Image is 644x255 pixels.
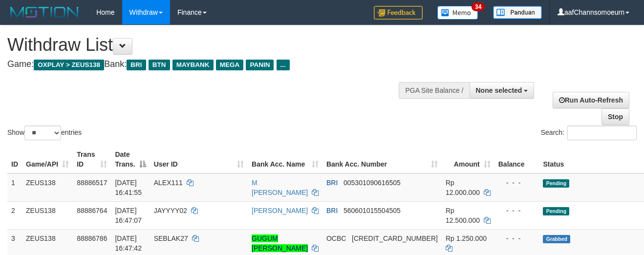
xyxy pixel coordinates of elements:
[252,207,308,214] a: [PERSON_NAME]
[127,60,146,70] span: BRI
[7,173,22,202] td: 1
[494,146,539,173] th: Balance
[498,178,536,188] div: - - -
[498,206,536,215] div: - - -
[476,86,522,94] span: None selected
[470,82,535,99] button: None selected
[115,207,142,224] span: [DATE] 16:47:07
[73,146,111,173] th: Trans ID: activate to sort column ascending
[493,6,542,19] img: panduan.png
[7,35,420,55] h1: Withdraw List
[343,207,401,214] span: Copy 560601015504505 to clipboard
[115,234,142,252] span: [DATE] 16:47:42
[7,201,22,229] td: 2
[248,146,322,173] th: Bank Acc. Name: activate to sort column ascending
[22,201,73,229] td: ZEUS138
[543,235,570,243] span: Grabbed
[543,207,569,215] span: Pending
[77,179,107,187] span: 88886517
[111,146,150,173] th: Date Trans.: activate to sort column descending
[352,234,438,242] span: Copy 693817527163 to clipboard
[541,126,637,140] label: Search:
[543,179,569,188] span: Pending
[277,60,290,70] span: ...
[7,126,82,140] label: Show entries
[374,6,423,20] img: Feedback.jpg
[216,60,244,70] span: MEGA
[343,179,401,187] span: Copy 005301090616505 to clipboard
[567,126,637,140] input: Search:
[7,5,82,20] img: MOTION_logo.png
[7,146,22,173] th: ID
[326,207,338,214] span: BRI
[149,60,170,70] span: BTN
[326,234,346,242] span: OCBC
[34,60,104,70] span: OXPLAY > ZEUS138
[442,146,494,173] th: Amount: activate to sort column ascending
[77,207,107,214] span: 88886764
[322,146,442,173] th: Bank Acc. Number: activate to sort column ascending
[399,82,469,99] div: PGA Site Balance /
[172,60,214,70] span: MAYBANK
[77,234,107,242] span: 88886786
[446,179,480,196] span: Rp 12.000.000
[115,179,142,196] span: [DATE] 16:41:55
[437,6,478,20] img: Button%20Memo.svg
[252,179,308,196] a: M [PERSON_NAME]
[601,108,629,125] a: Stop
[446,207,480,224] span: Rp 12.500.000
[150,146,248,173] th: User ID: activate to sort column ascending
[154,179,183,187] span: ALEX111
[154,207,187,214] span: JAYYYY02
[24,126,61,140] select: Showentries
[22,146,73,173] th: Game/API: activate to sort column ascending
[446,234,487,242] span: Rp 1.250.000
[7,60,420,69] h4: Game: Bank:
[498,234,536,243] div: - - -
[252,234,308,252] a: GUGUM [PERSON_NAME]
[22,173,73,202] td: ZEUS138
[553,92,629,108] a: Run Auto-Refresh
[154,234,188,242] span: SEBLAK27
[472,2,485,11] span: 34
[246,60,274,70] span: PANIN
[326,179,338,187] span: BRI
